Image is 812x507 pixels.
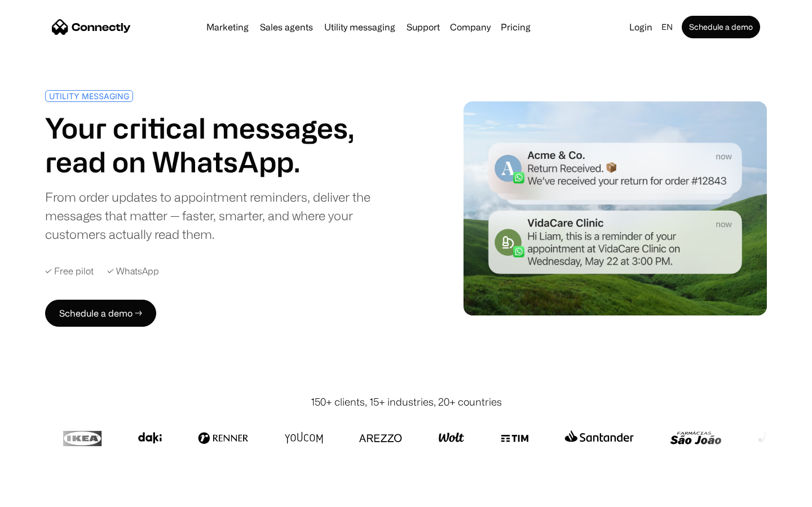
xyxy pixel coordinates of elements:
ul: Language list [23,487,68,503]
a: Schedule a demo [682,16,760,38]
a: Login [625,19,657,35]
a: Schedule a demo → [45,300,156,327]
div: From order updates to appointment reminders, deliver the messages that matter — faster, smarter, ... [45,188,401,243]
a: Pricing [496,23,535,32]
div: Company [450,19,491,35]
div: en [661,19,673,35]
div: ✓ Free pilot [45,266,94,277]
a: Sales agents [255,23,317,32]
a: Support [402,23,444,32]
div: ✓ WhatsApp [107,266,159,277]
a: Marketing [202,23,253,32]
div: 150+ clients, 15+ industries, 20+ countries [311,394,502,410]
h1: Your critical messages, read on WhatsApp. [45,111,401,179]
aside: Language selected: English [11,486,68,503]
div: UTILITY MESSAGING [49,92,129,100]
a: Utility messaging [320,23,400,32]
